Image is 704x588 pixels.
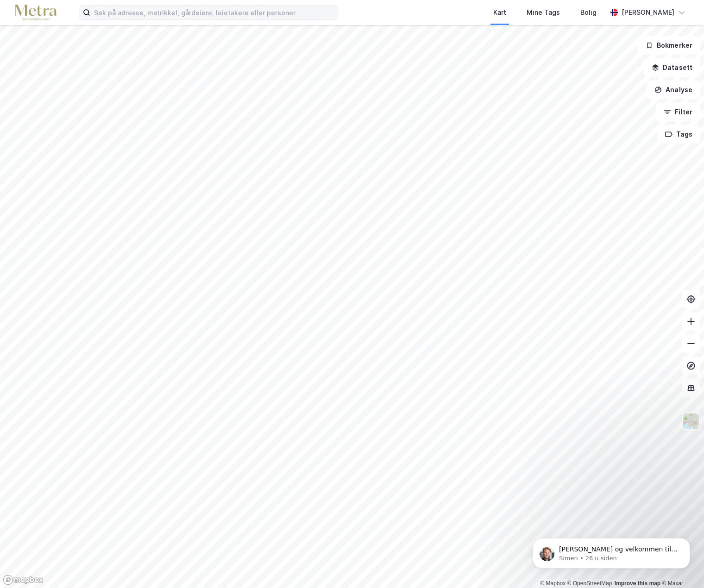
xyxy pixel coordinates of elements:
button: Filter [656,103,700,121]
a: OpenStreetMap [567,580,612,587]
a: Mapbox [540,580,566,587]
img: Z [682,413,700,430]
div: Kart [493,7,506,18]
input: Søk på adresse, matrikkel, gårdeiere, leietakere eller personer [90,6,338,19]
button: Analyse [647,81,700,99]
button: Bokmerker [638,36,700,55]
a: Improve this map [615,580,660,587]
button: Datasett [644,58,700,77]
a: Mapbox homepage [3,575,44,585]
div: [PERSON_NAME] [622,7,674,18]
div: Mine Tags [527,7,560,18]
iframe: Intercom notifications melding [519,519,704,583]
div: Bolig [580,7,597,18]
button: Tags [657,125,700,144]
img: metra-logo.256734c3b2bbffee19d4.png [15,5,57,21]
